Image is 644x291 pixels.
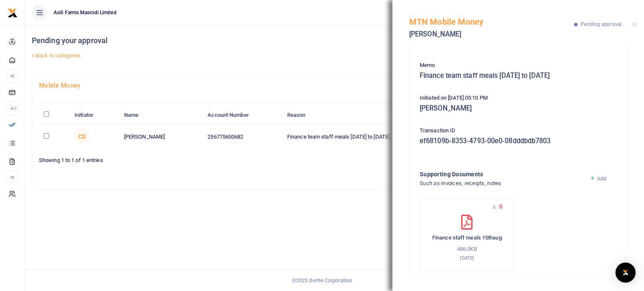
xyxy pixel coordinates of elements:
[32,36,433,45] h4: Pending your approval
[428,245,506,254] p: 486.0KB
[597,175,606,182] span: Add
[39,106,70,124] th: : activate to sort column descending
[8,8,18,18] img: logo-small
[7,170,18,184] li: M
[409,30,574,39] h5: [PERSON_NAME]
[409,17,574,27] h5: MTN Mobile Money
[7,69,18,83] li: M
[39,81,630,90] h4: Mobile Money
[420,137,617,145] h5: ef68109b-8353-4793-00e0-08dddbdb7803
[420,104,617,113] h5: [PERSON_NAME]
[39,152,331,165] div: Showing 1 to 1 of 1 entries
[420,198,514,271] div: Finance staff meals 15thaug
[70,106,119,124] th: Initiator: activate to sort column ascending
[283,106,452,124] th: Reason: activate to sort column ascending
[30,49,433,63] a: Back to categories
[632,22,637,27] button: Close
[420,72,617,80] h5: Finance team staff meals [DATE] to [DATE]
[8,9,18,15] a: logo-small logo-large logo-large
[75,129,90,144] span: Constantine Dusenge
[203,124,283,149] td: 256775600682
[420,170,583,179] h4: Supporting Documents
[420,94,617,103] p: Initiated on [DATE] 05:10 PM
[589,175,607,182] a: Add
[615,263,636,283] div: Open Intercom Messenger
[283,124,452,149] td: Finance team staff meals [DATE] to [DATE]
[420,179,583,188] h4: Such as invoices, receipts, notes
[119,106,203,124] th: Name: activate to sort column ascending
[50,9,120,16] span: Asili Farms Masindi Limited
[420,126,617,135] p: Transaction ID
[460,255,474,261] small: [DATE]
[203,106,283,124] th: Account Number: activate to sort column ascending
[119,124,203,149] td: [PERSON_NAME]
[581,21,622,27] span: Pending approval
[7,101,18,115] li: Ac
[428,234,506,241] h6: Finance staff meals 15thaug
[420,61,617,70] p: Memo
